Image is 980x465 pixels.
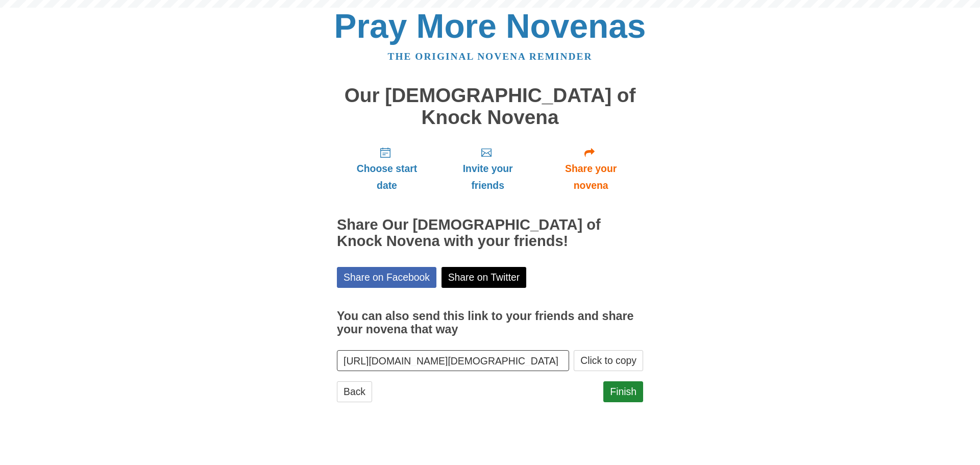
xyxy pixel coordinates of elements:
h2: Share Our [DEMOGRAPHIC_DATA] of Knock Novena with your friends! [337,217,643,250]
a: Share on Twitter [442,267,527,288]
a: Pray More Novenas [334,7,646,45]
a: Invite your friends [437,138,538,199]
a: Share your novena [538,138,643,199]
h3: You can also send this link to your friends and share your novena that way [337,310,643,336]
h1: Our [DEMOGRAPHIC_DATA] of Knock Novena [337,85,643,128]
span: Choose start date [347,160,427,194]
a: Finish [603,381,643,402]
button: Click to copy [574,350,643,371]
a: Back [337,381,372,402]
span: Invite your friends [447,160,528,194]
a: Choose start date [337,138,437,199]
a: Share on Facebook [337,267,436,288]
span: Share your novena [549,160,633,194]
a: The original novena reminder [388,51,593,62]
